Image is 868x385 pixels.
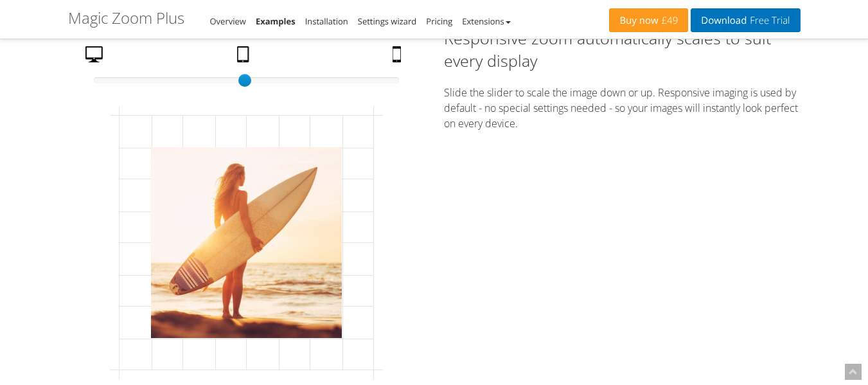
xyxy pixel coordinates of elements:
[747,15,790,26] span: Free Trial
[462,15,510,27] a: Extensions
[210,15,246,27] a: Overview
[426,15,452,27] a: Pricing
[387,46,409,69] a: Mobile
[691,8,800,32] a: DownloadFree Trial
[305,15,348,27] a: Installation
[659,15,678,26] span: £49
[444,27,801,72] h2: Responsive zoom automatically scales to suit every display
[80,46,111,69] a: Desktop
[256,15,296,27] a: Examples
[232,46,258,69] a: Tablet
[444,85,801,131] p: Slide the slider to scale the image down or up. Responsive imaging is used by default - no specia...
[358,15,417,27] a: Settings wizard
[68,10,184,26] h1: Magic Zoom Plus
[609,8,688,32] a: Buy now£49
